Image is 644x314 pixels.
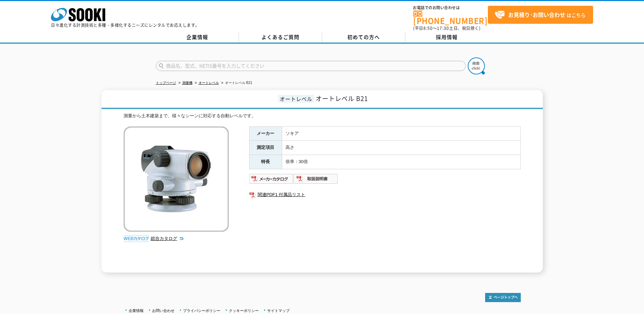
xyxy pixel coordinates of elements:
a: 測量機 [182,81,192,85]
span: はこちら [495,10,586,20]
a: トップページ [156,81,176,85]
a: 初めての方へ [322,32,405,42]
a: 企業情報 [156,32,239,42]
span: (平日 ～ 土日、祝日除く) [413,25,480,31]
span: お電話でのお問い合わせは [413,6,488,10]
a: 関連PDF1 付属品リスト [249,190,521,199]
th: 測定項目 [249,141,282,155]
img: トップページへ [485,293,521,302]
img: オートレベル B21 [124,126,229,232]
a: プライバシーポリシー [183,309,220,313]
strong: お見積り･お問い合わせ [508,11,565,19]
p: 日々進化する計測技術と多種・多様化するニーズにレンタルでお応えします。 [51,23,200,27]
a: よくあるご質問 [239,32,322,42]
li: オートレベル B21 [220,80,253,87]
a: オートレベル [199,81,219,85]
a: [PHONE_NUMBER] [413,11,488,24]
a: 企業情報 [129,309,144,313]
th: 特長 [249,155,282,169]
td: ソキア [282,126,520,141]
th: メーカー [249,126,282,141]
input: 商品名、型式、NETIS番号を入力してください [156,61,466,71]
span: オートレベル [278,95,314,103]
span: 初めての方へ [347,33,380,41]
img: btn_search.png [468,57,485,74]
img: メーカーカタログ [249,173,294,184]
a: 取扱説明書 [294,178,338,183]
td: 倍率：30倍 [282,155,520,169]
td: 高さ [282,141,520,155]
a: サイトマップ [267,309,290,313]
a: メーカーカタログ [249,178,294,183]
div: 測量から土木建築まで、様々なシーンに対応する自動レベルです。 [124,112,521,120]
a: お問い合わせ [152,309,174,313]
a: 採用情報 [405,32,489,42]
img: 取扱説明書 [294,173,338,184]
img: webカタログ [124,235,149,242]
span: 8:50 [423,25,433,31]
a: お見積り･お問い合わせはこちら [488,6,593,24]
a: クッキーポリシー [229,309,259,313]
span: 17:30 [437,25,449,31]
a: 総合カタログ [151,236,184,241]
span: オートレベル B21 [316,94,368,103]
